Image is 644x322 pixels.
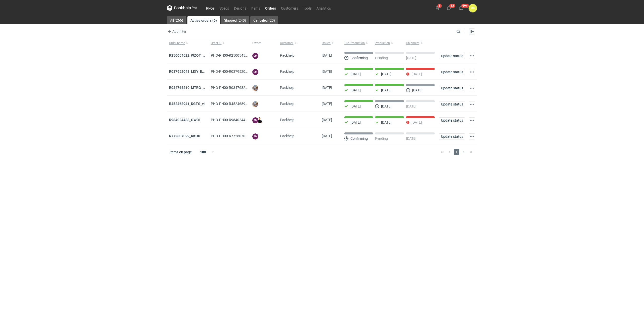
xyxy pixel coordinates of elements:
a: Orders [263,5,278,11]
a: R772807029_KKOD [169,134,200,138]
span: Packhelp [280,86,294,90]
button: 5 [433,4,441,12]
span: Update status [441,135,463,138]
button: Actions [469,133,475,139]
button: Production [374,39,405,47]
span: Issued [322,41,331,45]
button: Actions [469,101,475,107]
button: Pre-Production [342,39,374,47]
p: [DATE] [412,88,422,92]
span: Packhelp [280,102,294,106]
span: Owner [252,41,261,45]
figcaption: SM [252,53,258,59]
button: Actions [469,53,475,59]
a: Canceled (20) [250,16,278,24]
span: PHO-PH00-R984024488_GWCI [211,118,260,122]
div: Dominika Kaczyńska [469,4,477,12]
span: Customer [280,41,293,45]
a: Designs [231,5,249,11]
p: [DATE] [406,136,416,140]
button: Issued [320,39,342,47]
img: Tomasz Kubiak [257,117,263,123]
img: Michał Palasek [252,85,258,91]
a: RFQs [204,5,217,11]
span: PHO-PH00-R772807029_KKOD [211,134,260,138]
span: PHO-PH00-R034768210_MTRG_WCIR_XWSN [211,86,282,90]
p: Pending [375,56,388,60]
span: Packhelp [280,118,294,122]
button: Order ID [209,39,251,47]
span: Production [375,41,390,45]
span: PHO-PH00-R452468941_KGTG_V1 [211,102,266,106]
span: 19/08/2025 [322,102,332,106]
button: 82 [445,4,453,12]
svg: Packhelp Pro [167,5,197,11]
p: [DATE] [412,120,422,124]
span: 19/08/2025 [322,86,332,90]
button: Shipment [405,39,437,47]
a: R452468941_KGTG_v1 [169,102,206,106]
span: Update status [441,119,463,122]
span: Add filter [166,28,186,34]
span: 27/05/2024 [322,134,332,138]
span: Update status [441,102,463,106]
button: Update status [439,117,465,123]
a: All (266) [167,16,186,24]
span: Update status [441,70,463,74]
p: [DATE] [350,88,361,92]
span: Items on page [170,150,192,155]
a: R034768210_MTRG_WCIR_XWSN [169,86,223,90]
span: Order name [169,41,185,45]
a: Tools [301,5,314,11]
span: PHO-PH00-R250054522_WZOT_SLIO_OVWG_YVQE_V1 [211,53,297,57]
img: Michał Palasek [252,101,258,107]
span: 1 [454,149,459,155]
p: Pending [375,136,388,140]
button: 99+ [457,4,465,12]
span: Shipment [406,41,419,45]
a: R037952043_LKIY_EBJQ [169,69,209,74]
p: [DATE] [381,104,391,108]
span: Update status [441,86,463,90]
p: [DATE] [412,72,422,76]
a: Customers [278,5,301,11]
button: Customer [278,39,320,47]
button: Actions [469,85,475,91]
span: Update status [441,54,463,58]
a: Shipped (240) [221,16,249,24]
span: Order ID [211,41,222,45]
input: Search [455,28,471,34]
button: Update status [439,85,465,91]
button: Add filter [166,28,187,34]
p: [DATE] [381,120,391,124]
div: 180 [195,149,211,156]
p: [DATE] [350,120,361,124]
span: 01/09/2025 [322,53,332,57]
p: [DATE] [350,104,361,108]
p: Confirming [350,136,368,140]
p: [DATE] [381,88,391,92]
button: Actions [469,117,475,123]
p: [DATE] [381,72,391,76]
figcaption: SM [252,117,258,123]
p: Confirming [350,56,368,60]
button: DK [469,4,477,12]
span: 19/08/2025 [322,69,332,74]
button: Order name [167,39,209,47]
a: Specs [217,5,231,11]
a: R984024488_GWCI [169,118,200,122]
button: Update status [439,69,465,75]
a: Active orders (6) [187,16,220,24]
span: Packhelp [280,53,294,57]
span: Packhelp [280,134,294,138]
button: Actions [469,69,475,75]
p: [DATE] [350,72,361,76]
a: R250054522_WZOT_SLIO_OVWG_YVQE_V1 [169,53,238,57]
figcaption: SM [252,69,258,75]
